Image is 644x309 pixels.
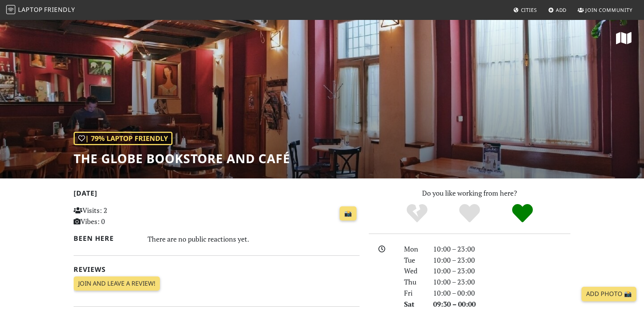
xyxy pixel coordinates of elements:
[585,7,632,13] span: Join Community
[399,288,429,299] div: Fri
[74,132,172,145] div: | 79% Laptop Friendly
[18,5,43,14] span: Laptop
[582,287,636,301] a: Add Photo 📸
[443,203,496,224] div: Yes
[74,205,163,227] p: Visits: 2 Vibes: 0
[391,203,444,224] div: No
[496,203,549,224] div: Definitely!
[429,288,575,299] div: 10:00 – 00:00
[74,276,160,291] a: Join and leave a review!
[545,3,570,17] a: Add
[399,265,429,276] div: Wed
[510,3,540,17] a: Cities
[429,276,575,288] div: 10:00 – 23:00
[74,151,290,166] h1: The Globe Bookstore And Café
[369,188,570,199] p: Do you like working from here?
[148,233,360,245] div: There are no public reactions yet.
[556,7,567,13] span: Add
[429,244,575,255] div: 10:00 – 23:00
[399,244,429,255] div: Mon
[44,5,75,14] span: Friendly
[74,265,360,273] h2: Reviews
[575,3,636,17] a: Join Community
[399,276,429,288] div: Thu
[521,7,537,13] span: Cities
[399,255,429,266] div: Tue
[74,189,360,200] h2: [DATE]
[6,5,15,14] img: LaptopFriendly
[429,255,575,266] div: 10:00 – 23:00
[429,265,575,276] div: 10:00 – 23:00
[6,3,75,17] a: LaptopFriendly LaptopFriendly
[340,206,356,221] a: 📸
[74,234,138,242] h2: Been here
